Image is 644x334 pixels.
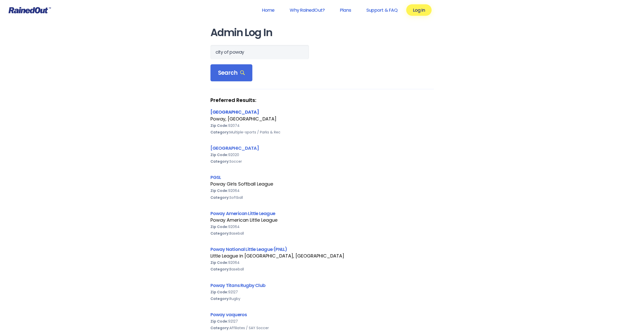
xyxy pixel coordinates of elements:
[210,194,434,201] div: Softball
[210,289,434,295] div: 92127
[210,195,229,200] b: Category:
[210,210,275,217] a: Poway American Little League
[210,174,221,180] a: PGSL
[210,282,265,289] a: Poway Titans Rugby Club
[210,282,434,289] div: Poway Titans Rugby Club
[360,4,404,16] a: Support & FAQ
[210,152,228,157] b: Zip Code:
[210,64,253,82] div: Search
[210,151,434,158] div: 92020
[210,145,434,151] div: [GEOGRAPHIC_DATA]
[210,97,434,103] strong: Preferred Results:
[210,158,434,165] div: Soccer
[210,325,229,330] b: Category:
[210,109,434,115] div: [GEOGRAPHIC_DATA]
[210,246,287,252] a: Poway National Little League (PNLL)
[210,318,434,325] div: 92127
[210,217,434,223] div: Poway American Little League
[210,174,434,181] div: PGSL
[210,311,247,318] a: Poway vaqueros
[210,159,229,164] b: Category:
[333,4,358,16] a: Plans
[283,4,331,16] a: Why RainedOut?
[210,130,229,135] b: Category:
[210,181,434,187] div: Poway Girls Softball League
[210,187,434,194] div: 92064
[210,267,229,272] b: Category:
[210,27,434,38] h1: Admin Log In
[210,231,229,236] b: Category:
[210,109,259,115] a: [GEOGRAPHIC_DATA]
[210,325,434,331] div: Affiliates / SAY Soccer
[210,122,434,129] div: 92074
[255,4,281,16] a: Home
[210,188,228,193] b: Zip Code:
[210,129,434,135] div: Multiple-sports / Parks & Rec
[210,260,228,265] b: Zip Code:
[210,296,229,301] b: Category:
[210,259,434,266] div: 92064
[210,246,434,253] div: Poway National Little League (PNLL)
[210,123,228,128] b: Zip Code:
[218,69,245,77] span: Search
[210,311,434,318] div: Poway vaqueros
[210,266,434,272] div: Baseball
[210,319,228,324] b: Zip Code:
[406,4,431,16] a: Log In
[210,224,228,229] b: Zip Code:
[210,210,434,217] div: Poway American Little League
[210,295,434,302] div: Rugby
[210,45,309,59] input: Search Orgs…
[210,223,434,230] div: 92064
[210,290,228,295] b: Zip Code:
[210,145,259,151] a: [GEOGRAPHIC_DATA]
[210,116,434,122] div: Poway, [GEOGRAPHIC_DATA]
[210,253,434,259] div: Little League in [GEOGRAPHIC_DATA], [GEOGRAPHIC_DATA]
[210,230,434,237] div: Baseball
